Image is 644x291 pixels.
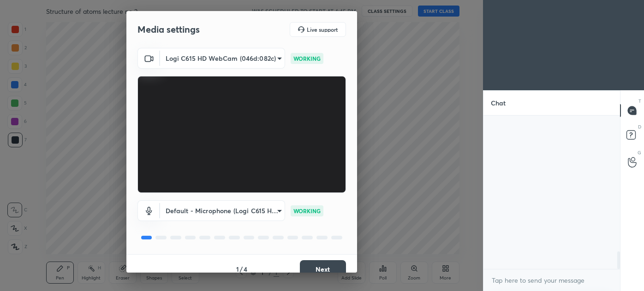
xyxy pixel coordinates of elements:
[638,123,641,130] p: D
[307,27,338,32] h5: Live support
[293,54,321,63] p: WORKING
[236,264,239,274] h4: 1
[160,200,285,221] div: Logi C615 HD WebCam (046d:082c)
[483,116,620,269] div: grid
[300,260,346,279] button: Next
[240,264,243,274] h4: /
[293,207,321,215] p: WORKING
[638,98,641,105] p: T
[244,264,247,274] h4: 4
[638,149,641,156] p: G
[137,23,200,35] h2: Media settings
[160,48,285,69] div: Logi C615 HD WebCam (046d:082c)
[483,91,513,115] p: Chat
